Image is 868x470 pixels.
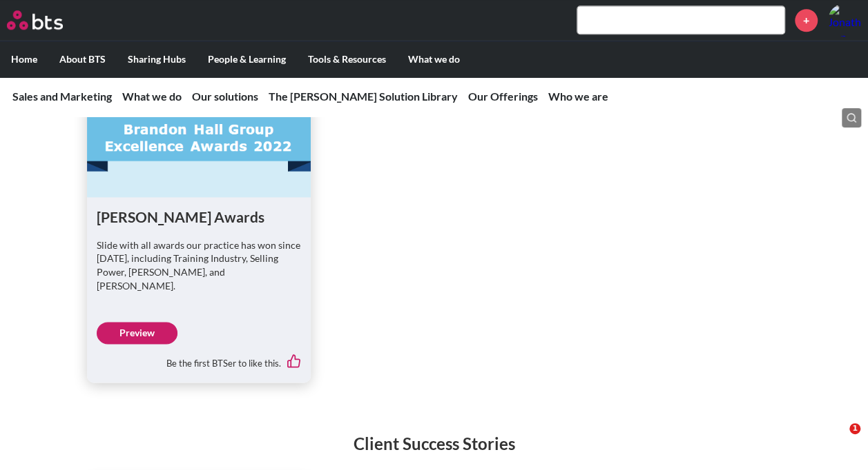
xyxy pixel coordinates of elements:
label: What we do [397,41,471,77]
a: Profile [828,3,861,37]
label: Tools & Resources [297,41,397,77]
label: Sharing Hubs [117,41,197,77]
h1: [PERSON_NAME] Awards [97,207,302,227]
a: Our solutions [192,90,258,103]
div: Be the first BTSer to like this. [97,344,302,373]
a: + [795,9,818,32]
a: Preview [97,322,177,344]
a: What we do [122,90,182,103]
a: Who we are [548,90,608,103]
a: Go home [7,10,88,30]
img: BTS Logo [7,10,63,30]
a: The [PERSON_NAME] Solution Library [269,90,458,103]
p: Slide with all awards our practice has won since [DATE], including Training Industry, Selling Pow... [97,238,302,292]
label: People & Learning [197,41,297,77]
img: Jonathan Van Rensburg [828,3,861,37]
iframe: Intercom live chat [821,423,854,456]
span: 1 [849,423,860,434]
a: Sales and Marketing [12,90,112,103]
label: About BTS [48,41,117,77]
a: Our Offerings [468,90,538,103]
